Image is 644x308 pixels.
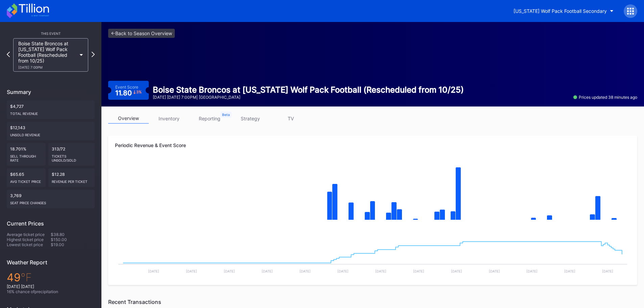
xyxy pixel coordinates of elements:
text: [DATE] [262,269,273,273]
div: 3,769 [7,190,95,208]
text: [DATE] [526,269,538,273]
a: TV [270,113,311,124]
div: Sell Through Rate [10,151,42,162]
svg: Chart title [115,228,630,278]
a: strategy [230,113,270,124]
a: overview [108,113,149,124]
text: [DATE] [224,269,235,273]
text: [DATE] [300,269,311,273]
div: [DATE] [DATE] 7:00PM | [GEOGRAPHIC_DATA] [153,95,464,100]
div: $150.00 [51,237,95,242]
div: $38.80 [51,232,95,237]
button: [US_STATE] Wolf Pack Football Secondary [508,5,619,17]
div: seat price changes [10,198,91,205]
div: Highest ticket price [7,237,51,242]
div: $65.65 [7,168,46,187]
div: Avg ticket price [10,177,42,184]
div: Recent Transactions [108,299,637,305]
div: Revenue per ticket [52,177,92,184]
div: $4,727 [7,100,95,119]
div: Lowest ticket price [7,242,51,247]
div: Prices updated 38 minutes ago [573,95,637,100]
a: inventory [149,113,189,124]
a: reporting [189,113,230,124]
div: 18.701% [7,143,46,166]
text: [DATE] [413,269,424,273]
text: [DATE] [602,269,613,273]
div: [DATE] [DATE] [7,284,95,289]
text: [DATE] [148,269,159,273]
div: Total Revenue [10,109,91,116]
svg: Chart title [115,160,630,228]
div: $12,143 [7,122,95,140]
div: 16 % chance of precipitation [7,289,95,294]
div: 11.80 [115,90,142,96]
text: [DATE] [489,269,500,273]
div: 313/72 [48,143,95,166]
div: [US_STATE] Wolf Pack Football Secondary [514,8,607,14]
div: 3 % [136,90,142,94]
div: Weather Report [7,259,95,266]
div: Summary [7,89,95,95]
text: [DATE] [337,269,349,273]
div: Boise State Broncos at [US_STATE] Wolf Pack Football (Rescheduled from 10/25) [18,41,76,69]
text: [DATE] [375,269,386,273]
div: $19.00 [51,242,95,247]
div: Current Prices [7,220,95,227]
div: Periodic Revenue & Event Score [115,142,630,148]
text: [DATE] [186,269,197,273]
div: Event Score [115,85,138,90]
div: Boise State Broncos at [US_STATE] Wolf Pack Football (Rescheduled from 10/25) [153,85,464,95]
text: [DATE] [451,269,462,273]
span: ℉ [21,271,32,284]
div: [DATE] 7:00PM [18,65,76,69]
a: <-Back to Season Overview [108,29,175,38]
text: [DATE] [564,269,575,273]
div: Average ticket price [7,232,51,237]
div: This Event [7,31,95,35]
div: Unsold Revenue [10,130,91,137]
div: 49 [7,271,95,284]
div: Tickets Unsold/Sold [52,151,92,162]
div: $12.28 [48,168,95,187]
